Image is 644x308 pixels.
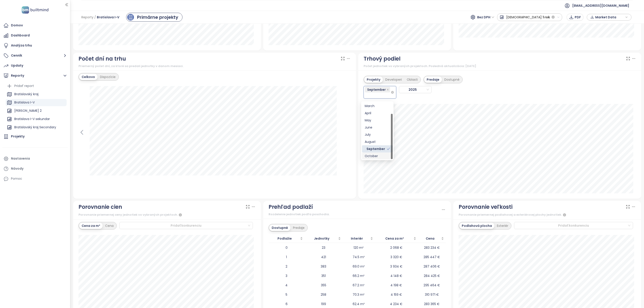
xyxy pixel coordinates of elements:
div: Domov [11,23,23,28]
div: Porovnanie cien [78,203,122,211]
span: check [387,147,390,150]
div: Počet jednotiek vo vybraných projektoch. Posledná aktualizácia: [DATE] [364,64,636,68]
td: 310 971 € [418,290,446,299]
td: 283 234 € [418,243,446,252]
div: [PERSON_NAME] 2 [14,108,42,114]
button: Cenník [2,51,68,60]
div: Pomoc [2,174,68,183]
td: 2 068 € [375,243,418,252]
div: Primárne projekty [137,14,178,21]
div: Porovnanie priemernej podlahovej a exteriérovej plochy jednotiek. [459,212,636,217]
div: August [362,138,393,145]
div: [PERSON_NAME] 2 [6,107,67,114]
span: 1 rok [543,13,550,21]
div: Bratislavský kraj Secondary [6,124,67,131]
a: Analýza trhu [2,41,68,50]
div: Bratislava I-V sekundar [14,116,50,122]
span: Bez DPH [477,14,494,21]
th: Jednotky [305,234,343,243]
div: April [362,110,393,117]
div: Bratislavský kraj [6,91,67,98]
div: Nastavenia [11,156,30,161]
div: Celkovo [79,74,97,80]
div: Dostupné [269,225,290,231]
div: October [365,154,390,158]
div: Pridať report [14,83,34,89]
span: Market Data [595,14,624,21]
div: Analýza trhu [11,43,32,48]
div: April [365,111,390,116]
div: Dispozície [97,74,118,80]
button: PDF [567,14,583,21]
div: Trhový podiel [364,55,400,63]
a: primary [126,13,182,22]
div: August [365,139,390,144]
td: 74.5 m² [343,252,375,262]
td: 69.0 m² [343,262,375,271]
div: June [362,124,393,131]
th: Podlažie [269,234,305,243]
div: Exteriér [494,223,511,229]
a: Domov [2,21,68,30]
span: Interiér [344,236,369,241]
td: 4 [269,281,305,290]
span: close-circle [391,91,394,94]
div: Porovnanie priemernej ceny jednotiek vo vybraných projektoch. [78,212,256,217]
td: 3 320 € [375,252,418,262]
div: Bratislava I-V [6,99,67,106]
div: Bratislavský kraj [14,91,38,97]
div: June [365,125,390,130]
img: logo [20,5,50,15]
div: Predaje [424,76,442,83]
th: Interiér [343,234,375,243]
div: Updaty [11,63,23,68]
div: September [365,146,387,151]
span: Jednotky [306,236,337,241]
div: March [365,103,390,108]
div: May [362,117,393,124]
div: Projekty [364,76,383,83]
div: Pridať report [6,82,67,90]
div: Podlahová plocha [459,223,494,229]
div: Počet dní na trhu [78,55,126,63]
div: Projekty [11,134,25,139]
span: Podlažie [270,236,299,241]
td: 3 934 € [375,262,418,271]
td: 295 464 € [418,281,446,290]
a: Updaty [2,61,68,70]
span: 2025 [400,86,429,93]
div: Bratislavský kraj Secondary [14,124,56,130]
div: March [362,102,393,110]
div: July [365,132,390,137]
span: PDF [575,15,581,20]
div: Návody [11,166,23,171]
span: September [365,87,390,92]
div: Developeri [383,76,404,83]
th: Cena za m² [375,234,418,243]
div: button [589,14,629,21]
div: Predaje [290,225,307,231]
span: Cena za m² [377,236,413,241]
a: Nastavenia [2,154,68,163]
td: 5 [269,290,305,299]
div: Dashboard [11,33,30,38]
span: Bratislava I-V [97,13,119,21]
td: 4 159 € [375,290,418,299]
td: 383 [305,262,343,271]
th: Cena [418,234,446,243]
span: [EMAIL_ADDRESS][DOMAIN_NAME] [572,0,629,11]
td: 23 [305,243,343,252]
td: 66.2 m² [343,271,375,281]
td: 258 [305,290,343,299]
div: Rozdelenie jednotiek podľa poschodia. [269,212,441,217]
div: Pomoc [11,176,22,181]
button: Reporty [2,71,68,80]
td: 285 447 € [418,252,446,262]
div: Porovnanie veľkosti [459,203,513,211]
td: 284 425 € [418,271,446,281]
div: September [362,145,393,152]
td: 4 198 € [375,281,418,290]
td: 0 [269,243,305,252]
